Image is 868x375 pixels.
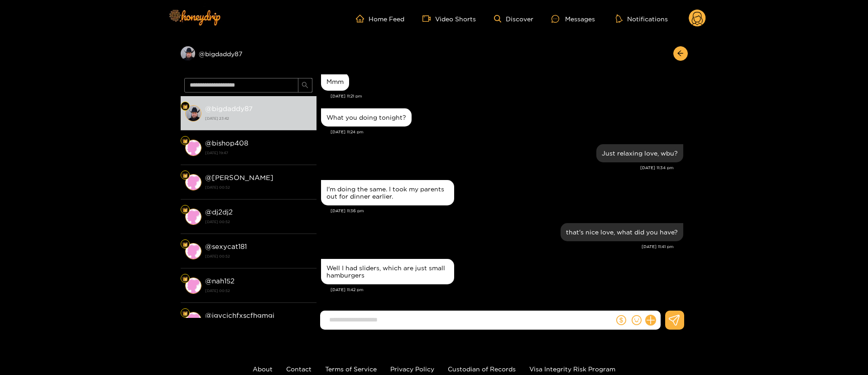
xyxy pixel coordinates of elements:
[286,365,312,372] a: Contact
[422,15,476,23] a: Video Shorts
[632,315,642,325] span: smile
[185,278,201,294] img: conversation
[182,276,188,282] img: Fan Level
[561,223,683,241] div: Aug. 14, 11:41 pm
[205,218,312,226] strong: [DATE] 00:52
[205,287,312,295] strong: [DATE] 00:52
[326,185,449,200] div: I'm doing the same. I took my parents out for dinner earlier.
[331,287,683,293] div: [DATE] 11:42 pm
[205,149,312,157] strong: [DATE] 19:47
[596,144,683,162] div: Aug. 14, 11:34 pm
[331,208,683,214] div: [DATE] 11:36 pm
[182,242,188,247] img: Fan Level
[321,73,349,91] div: Aug. 14, 11:21 pm
[185,140,201,156] img: conversation
[422,15,435,23] span: video-camera
[321,244,674,250] div: [DATE] 11:41 pm
[185,209,201,225] img: conversation
[331,93,683,99] div: [DATE] 11:21 pm
[181,46,317,61] div: @bigdaddy87
[205,139,248,147] strong: @ bishop408
[205,183,312,191] strong: [DATE] 00:52
[529,365,615,372] a: Visa Integrity Risk Program
[677,50,684,58] span: arrow-left
[205,174,273,181] strong: @ [PERSON_NAME]
[494,15,533,23] a: Discover
[613,14,671,23] button: Notifications
[182,311,188,316] img: Fan Level
[302,82,308,89] span: search
[182,138,188,144] img: Fan Level
[326,78,344,85] div: Mmm
[326,264,449,279] div: Well I had sliders, which are just small hamburgers
[185,105,201,122] img: conversation
[182,104,188,109] img: Fan Level
[602,150,678,157] div: Just relaxing love, wbu?
[551,14,595,24] div: Messages
[390,365,434,372] a: Privacy Policy
[205,208,233,216] strong: @ dj2dj2
[298,78,312,93] button: search
[205,312,274,319] strong: @ jgvcjchfxscfhgmgj
[205,277,235,285] strong: @ nah152
[205,114,312,122] strong: [DATE] 23:42
[321,108,412,127] div: Aug. 14, 11:24 pm
[326,114,406,121] div: What you doing tonight?
[321,180,454,205] div: Aug. 14, 11:36 pm
[182,173,188,178] img: Fan Level
[673,46,688,61] button: arrow-left
[321,165,674,171] div: [DATE] 11:34 pm
[356,15,369,23] span: home
[185,243,201,259] img: conversation
[448,365,516,372] a: Custodian of Records
[182,207,188,213] img: Fan Level
[185,174,201,190] img: conversation
[566,229,678,236] div: that's nice love, what did you have?
[325,365,377,372] a: Terms of Service
[205,105,253,112] strong: @ bigdaddy87
[205,252,312,260] strong: [DATE] 00:52
[185,312,201,328] img: conversation
[616,315,626,325] span: dollar
[331,129,683,135] div: [DATE] 11:24 pm
[253,365,273,372] a: About
[356,15,404,23] a: Home Feed
[321,259,454,284] div: Aug. 14, 11:42 pm
[205,243,247,250] strong: @ sexycat181
[614,313,628,327] button: dollar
